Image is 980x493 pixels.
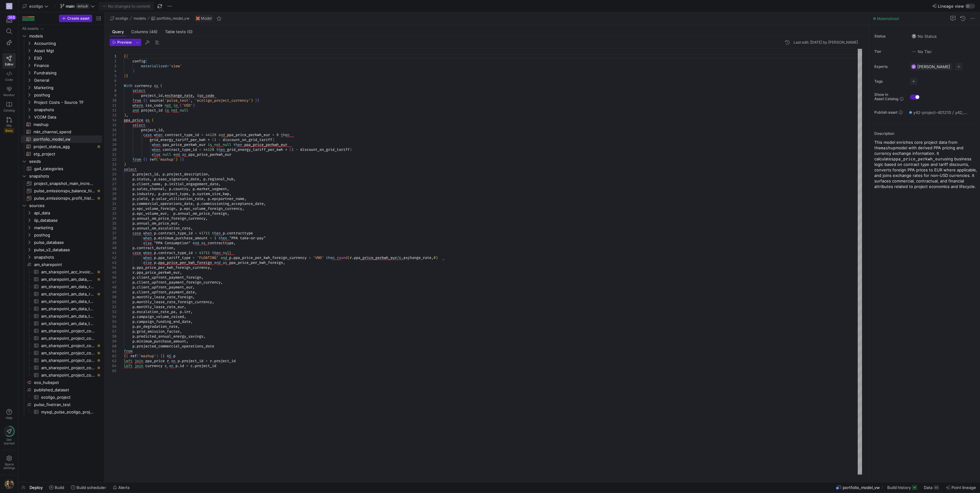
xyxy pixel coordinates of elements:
[67,16,89,21] span: Create asset
[110,147,116,152] div: 20
[173,152,180,157] span: end
[2,1,16,11] a: EG
[214,142,221,147] span: not
[152,147,160,152] span: when
[163,98,165,103] span: (
[21,305,102,312] a: am_sharepoint_am_data_table_fx​​​​​​​​​
[59,2,96,10] button: maindefault
[887,485,911,490] span: Build history
[141,64,167,68] span: materialized
[21,150,102,158] div: Press SPACE to select this row.
[2,478,16,491] button: https://storage.googleapis.com/y42-prod-data-exchange/images/7e7RzXvUWcEhWhf8BYUbRCghczaQk4zBh2Nv...
[4,128,14,133] span: Beta
[46,482,67,493] button: Build
[21,261,102,268] div: Press SPACE to select this row.
[173,103,178,108] span: in
[21,62,102,69] div: Press SPACE to select this row.
[3,462,15,470] span: Space settings
[163,147,197,152] span: contract_type_id
[34,239,101,246] span: pulse_database
[910,32,938,40] button: No statusNo Status
[2,15,16,26] button: 268
[201,132,203,137] span: =
[41,320,95,327] span: am_sharepoint_am_data_table_tariffs​​​​​​​​​
[55,485,64,490] span: Build
[154,132,163,137] span: when
[2,115,16,135] a: PRsBeta
[145,98,147,103] span: {
[21,386,102,393] div: Press SPACE to select this row.
[874,139,978,189] p: This model enriches core project data from the model with derived PPA pricing and currency exchan...
[34,84,101,91] span: Marketing
[251,98,253,103] span: )
[110,108,116,113] div: 12
[145,118,150,123] span: as
[21,298,102,305] a: am_sharepoint_am_data_table_baseline​​​​​​​​​
[110,93,116,98] div: 9
[34,379,101,386] span: eco_hubspot​​​​​​​​
[110,88,116,93] div: 8
[117,40,132,45] span: Preview
[154,83,158,88] span: as
[223,137,272,142] span: discount_on_grid_tariff
[21,76,102,84] div: Press SPACE to select this row.
[21,180,102,187] a: project_snapshot_main_incremental​​​​​​​
[34,261,101,268] span: am_sharepoint​​​​​​​​
[126,73,128,78] span: }
[33,136,95,143] span: portfolio_model_vw​​​​​​​​​​
[7,15,16,20] div: 268
[29,173,101,180] span: snapshots
[190,98,193,103] span: ,
[4,438,14,445] span: Get started
[182,103,193,108] span: 'USD'
[3,93,15,97] span: Monitor
[110,54,116,59] div: 1
[921,482,942,493] button: Data4K
[112,30,124,34] span: Query
[152,142,160,147] span: when
[21,150,102,158] a: stg_project​​​​​​​​​​
[132,88,145,93] span: select
[41,291,95,298] span: am_sharepoint_am_data_recorded_data_pre_2024​​​​​​​​​
[34,99,101,106] span: Project Costs - Source TF
[110,137,116,142] div: 18
[911,34,916,39] img: No status
[943,482,979,493] button: Point lineage
[218,137,221,142] span: -
[21,335,102,342] a: am_sharepoint_project_costs_epra​​​​​​​​​
[141,127,163,132] span: project_id
[167,64,169,68] span: =
[34,114,101,121] span: VCOM Data
[163,142,206,147] span: ppa_price_perkwh_eur
[197,93,214,98] span: iso_code
[272,137,274,142] span: )
[4,479,14,489] img: https://storage.googleapis.com/y42-prod-data-exchange/images/7e7RzXvUWcEhWhf8BYUbRCghczaQk4zBh2Nv...
[21,69,102,76] div: Press SPACE to select this row.
[212,137,214,142] span: (
[911,49,916,54] img: No tier
[110,113,116,118] div: 13
[59,15,92,22] button: Create asset
[143,132,152,137] span: case
[911,64,916,69] div: AR
[108,15,130,22] button: ecoligo
[34,246,101,253] span: pulse_v2_database
[292,147,294,152] span: 1
[41,342,95,349] span: am_sharepoint_project_costs_insurance_claims​​​​​​​​​
[34,77,101,84] span: General
[22,26,38,31] div: All assets
[152,118,154,123] span: (
[34,62,101,69] span: Finance
[34,180,95,187] span: project_snapshot_main_incremental​​​​​​​
[187,30,193,34] span: (0)
[171,108,178,113] span: not
[29,158,101,165] span: seeds
[21,357,102,364] a: am_sharepoint_project_costs_ominvoices​​​​​​​​​
[126,54,128,59] span: {
[21,401,102,408] a: pulse_fivetran_test​​​​​​​​
[21,32,102,40] div: Press SPACE to select this row.
[255,98,257,103] span: }
[34,69,101,76] span: Fundraising
[165,98,190,103] span: 'pulse_test'
[21,283,102,290] a: am_sharepoint_am_data_recorded_data_post_2024​​​​​​​​​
